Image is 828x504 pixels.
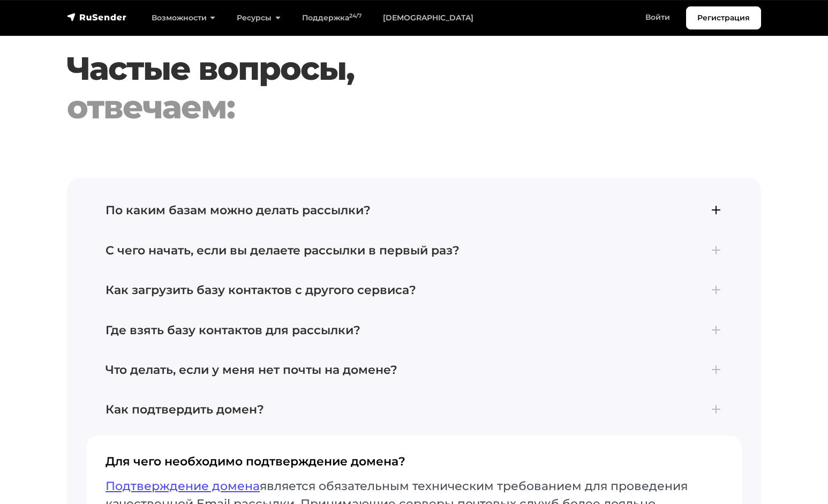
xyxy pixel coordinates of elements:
[67,88,702,126] div: отвечаем:
[67,12,127,22] img: RuSender
[291,7,372,29] a: Поддержка24/7
[106,204,722,217] h4: По каким базам можно делать рассылки?
[106,479,260,493] a: Подтверждение домена
[226,7,291,29] a: Ресурсы
[106,324,722,337] h4: Где взять базу контактов для рассылки?
[106,363,722,377] h4: Что делать, если у меня нет почты на домене?
[635,6,681,28] a: Войти
[106,455,722,477] h4: Для чего необходимо подтверждение домена?
[106,403,722,417] h4: Как подтвердить домен?
[372,7,484,29] a: [DEMOGRAPHIC_DATA]
[67,49,702,126] h2: Частые вопросы,
[106,244,722,258] h4: С чего начать, если вы делаете рассылки в первый раз?
[141,7,226,29] a: Возможности
[686,6,761,29] a: Регистрация
[106,283,722,297] h4: Как загрузить базу контактов с другого сервиса?
[349,12,362,19] sup: 24/7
